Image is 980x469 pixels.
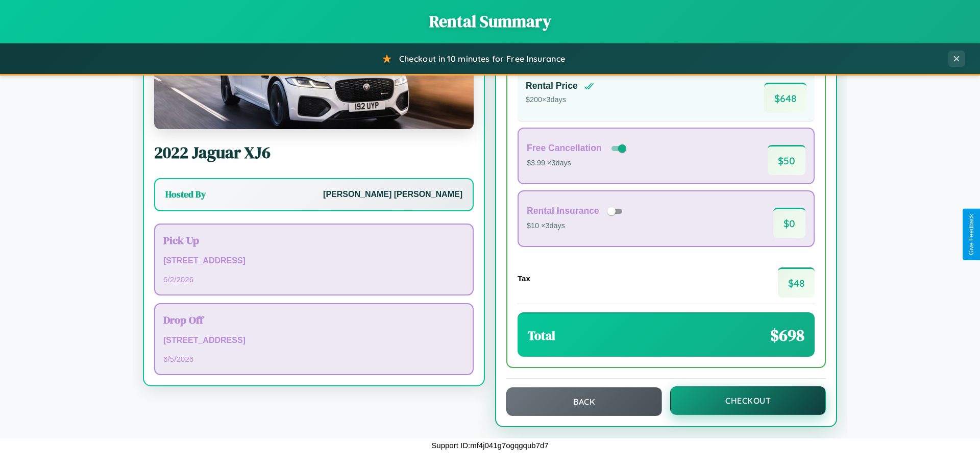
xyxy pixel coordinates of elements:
span: $ 0 [773,208,805,238]
button: Back [506,387,662,416]
h3: Total [528,327,555,344]
span: $ 50 [768,145,805,175]
h4: Tax [518,274,530,283]
h4: Rental Price [526,81,578,91]
button: Checkout [670,386,826,415]
span: Checkout in 10 minutes for Free Insurance [399,54,565,64]
p: $ 200 × 3 days [526,93,594,107]
span: $ 648 [764,83,806,113]
h1: Rental Summary [10,10,970,33]
p: [STREET_ADDRESS] [163,254,464,268]
p: Support ID: mf4j041g7ogqgqub7d7 [431,438,548,452]
h3: Drop Off [163,312,464,327]
div: Give Feedback [968,214,975,255]
p: $10 × 3 days [527,219,626,233]
h4: Free Cancellation [527,143,602,154]
h2: 2022 Jaguar XJ6 [154,141,474,164]
span: $ 48 [778,267,815,298]
h3: Pick Up [163,233,464,248]
p: $3.99 × 3 days [527,157,628,170]
p: [STREET_ADDRESS] [163,333,464,348]
h3: Hosted By [165,188,206,201]
span: $ 698 [770,324,804,347]
p: [PERSON_NAME] [PERSON_NAME] [323,187,462,202]
img: Jaguar XJ6 [154,27,474,129]
p: 6 / 5 / 2026 [163,352,464,366]
p: 6 / 2 / 2026 [163,273,464,286]
h4: Rental Insurance [527,206,599,216]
